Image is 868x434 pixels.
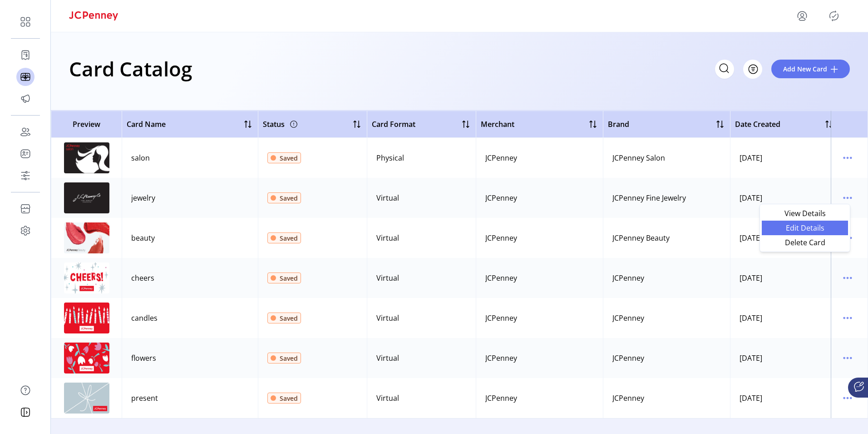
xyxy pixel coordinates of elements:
[280,313,298,323] span: Saved
[131,393,158,404] div: present
[64,383,109,414] img: preview
[376,353,399,363] div: Virtual
[612,152,665,163] div: JCPenney Salon
[612,353,644,363] div: JCPenney
[827,9,841,23] button: Publisher Panel
[730,298,839,338] td: [DATE]
[762,221,848,235] li: Edit Details
[64,262,109,293] img: preview
[840,271,855,285] button: menu
[612,192,686,203] div: JCPenney Fine Jewelry
[612,273,644,283] div: JCPenney
[795,9,809,23] button: menu
[131,353,156,363] div: flowers
[612,313,644,323] div: JCPenney
[64,142,109,173] img: preview
[767,210,843,217] span: View Details
[762,235,848,250] li: Delete Card
[69,11,118,20] img: logo
[771,60,850,78] button: Add New Card
[485,393,517,404] div: JCPenney
[376,273,399,283] div: Virtual
[64,222,109,253] img: preview
[56,119,117,130] span: Preview
[730,138,839,178] td: [DATE]
[280,273,298,283] span: Saved
[131,192,155,203] div: jewelry
[767,224,843,232] span: Edit Details
[131,313,158,323] div: candles
[840,191,855,205] button: menu
[280,233,298,243] span: Saved
[762,206,848,221] li: View Details
[608,119,629,130] span: Brand
[485,232,517,243] div: JCPenney
[69,53,192,85] h1: Card Catalog
[735,119,780,130] span: Date Created
[131,152,150,163] div: salon
[767,239,843,246] span: Delete Card
[730,178,839,218] td: [DATE]
[64,303,109,333] img: preview
[840,311,855,325] button: menu
[376,192,399,203] div: Virtual
[372,119,415,130] span: Card Format
[376,232,399,243] div: Virtual
[64,182,109,213] img: preview
[730,218,839,258] td: [DATE]
[263,117,299,131] div: Status
[485,313,517,323] div: JCPenney
[840,151,855,165] button: menu
[376,393,399,404] div: Virtual
[485,192,517,203] div: JCPenney
[280,153,298,163] span: Saved
[730,258,839,298] td: [DATE]
[743,60,762,79] button: Filter Button
[481,119,514,130] span: Merchant
[376,313,399,323] div: Virtual
[485,353,517,363] div: JCPenney
[64,343,109,373] img: preview
[783,64,827,74] span: Add New Card
[840,391,855,405] button: menu
[730,338,839,378] td: [DATE]
[127,119,166,130] span: Card Name
[131,232,155,243] div: beauty
[280,394,298,403] span: Saved
[280,193,298,203] span: Saved
[131,273,154,283] div: cheers
[612,232,670,243] div: JCPenney Beauty
[485,152,517,163] div: JCPenney
[715,60,734,79] input: Search
[612,393,644,404] div: JCPenney
[376,152,404,163] div: Physical
[840,351,855,365] button: menu
[280,353,298,363] span: Saved
[730,378,839,418] td: [DATE]
[485,273,517,283] div: JCPenney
